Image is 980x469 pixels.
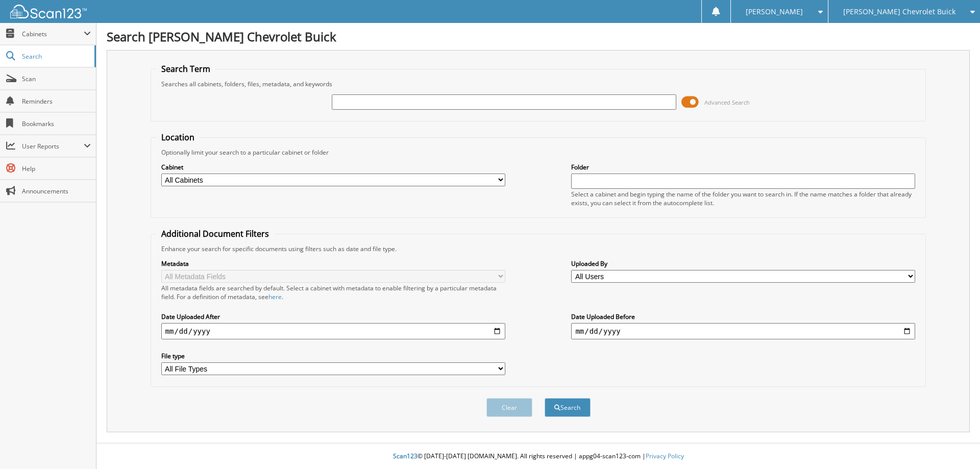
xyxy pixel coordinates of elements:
[10,5,87,18] img: scan123-logo-white.svg
[545,398,591,417] button: Search
[393,452,418,460] span: Scan123
[161,352,505,360] label: File type
[156,148,921,157] div: Optionally limit your search to a particular cabinet or folder
[156,228,274,239] legend: Additional Document Filters
[156,244,921,253] div: Enhance your search for specific documents using filters such as date and file type.
[746,9,803,15] span: [PERSON_NAME]
[268,292,282,301] a: here
[22,52,89,61] span: Search
[22,30,84,38] span: Cabinets
[704,98,750,106] span: Advanced Search
[156,132,200,143] legend: Location
[571,323,915,339] input: end
[22,119,91,128] span: Bookmarks
[571,312,915,321] label: Date Uploaded Before
[22,164,91,173] span: Help
[22,142,84,151] span: User Reports
[571,163,915,171] label: Folder
[22,187,91,195] span: Announcements
[161,323,505,339] input: start
[96,444,980,469] div: © [DATE]-[DATE] [DOMAIN_NAME]. All rights reserved | appg04-scan123-com |
[843,9,955,15] span: [PERSON_NAME] Chevrolet Buick
[161,163,505,171] label: Cabinet
[646,452,684,460] a: Privacy Policy
[929,420,980,469] iframe: Chat Widget
[161,259,505,268] label: Metadata
[486,398,532,417] button: Clear
[571,190,915,207] div: Select a cabinet and begin typing the name of the folder you want to search in. If the name match...
[161,284,505,301] div: All metadata fields are searched by default. Select a cabinet with metadata to enable filtering b...
[571,259,915,268] label: Uploaded By
[22,97,91,106] span: Reminders
[22,75,91,83] span: Scan
[156,63,215,75] legend: Search Term
[107,28,970,45] h1: Search [PERSON_NAME] Chevrolet Buick
[161,312,505,321] label: Date Uploaded After
[156,80,921,88] div: Searches all cabinets, folders, files, metadata, and keywords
